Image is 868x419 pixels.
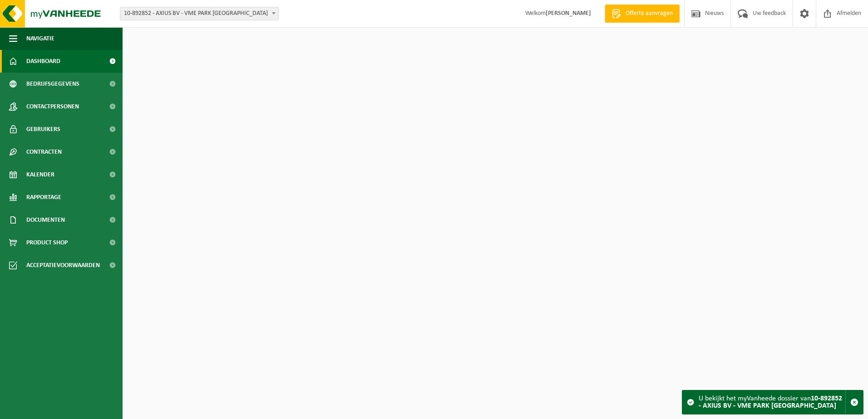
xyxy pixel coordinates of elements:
span: Acceptatievoorwaarden [26,254,100,277]
span: Bedrijfsgegevens [26,73,79,95]
span: Contracten [26,141,62,163]
span: Product Shop [26,231,68,254]
span: 10-892852 - AXIUS BV - VME PARK ATLANTIS - DE HAAN [120,7,278,20]
strong: 10-892852 - AXIUS BV - VME PARK [GEOGRAPHIC_DATA] [699,395,842,409]
a: Offerte aanvragen [605,5,680,23]
span: Dashboard [26,50,60,73]
div: U bekijkt het myVanheede dossier van [699,390,845,414]
span: Navigatie [26,27,54,50]
span: Offerte aanvragen [623,9,675,18]
span: Contactpersonen [26,95,79,118]
span: Rapportage [26,186,61,209]
span: Gebruikers [26,118,60,141]
span: Kalender [26,163,54,186]
span: 10-892852 - AXIUS BV - VME PARK ATLANTIS - DE HAAN [120,7,279,20]
strong: [PERSON_NAME] [546,10,591,17]
span: Documenten [26,209,65,231]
